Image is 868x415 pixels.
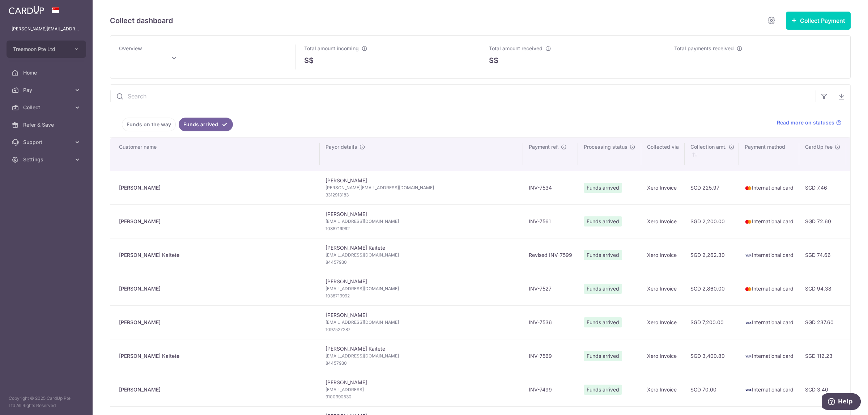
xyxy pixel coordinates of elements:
a: Funds arrived [179,118,233,131]
div: [PERSON_NAME] [119,386,314,393]
span: [EMAIL_ADDRESS] [325,386,517,393]
th: Customer name [110,137,320,171]
span: [EMAIL_ADDRESS][DOMAIN_NAME] [325,251,517,259]
td: INV-7561 [523,204,578,238]
div: [PERSON_NAME] [119,184,314,191]
span: Funds arrived [584,351,622,361]
td: International card [739,238,799,272]
span: Payor details [325,143,357,151]
td: [PERSON_NAME] [320,204,523,238]
a: Read more on statuses [777,119,842,126]
td: SGD 72.60 [799,204,846,238]
img: mastercard-sm-87a3fd1e0bddd137fecb07648320f44c262e2538e7db6024463105ddbc961eb2.png [745,285,752,293]
span: Read more on statuses [777,119,834,126]
span: 9100990530 [325,393,517,401]
th: Payment method [739,137,799,171]
span: Funds arrived [584,250,622,260]
button: Treemoon Pte Ltd [7,41,86,58]
th: CardUp fee [799,137,846,171]
td: International card [739,339,799,373]
td: SGD 7.46 [799,171,846,204]
td: SGD 3.40 [799,373,846,406]
th: Processing status [578,137,641,171]
td: International card [739,305,799,339]
span: Support [23,139,71,146]
img: visa-sm-192604c4577d2d35970c8ed26b86981c2741ebd56154ab54ad91a526f0f24972.png [745,353,752,360]
img: visa-sm-192604c4577d2d35970c8ed26b86981c2741ebd56154ab54ad91a526f0f24972.png [745,319,752,326]
td: SGD 2,200.00 [685,204,739,238]
span: 3312913183 [325,191,517,199]
td: SGD 94.38 [799,272,846,305]
span: [EMAIL_ADDRESS][DOMAIN_NAME] [325,352,517,360]
span: Processing status [584,143,627,151]
span: Settings [23,156,71,163]
td: Xero Invoice [641,171,685,204]
td: International card [739,204,799,238]
td: Xero Invoice [641,238,685,272]
td: Xero Invoice [641,272,685,305]
td: SGD 225.97 [685,171,739,204]
span: Treemoon Pte Ltd [13,46,67,53]
input: Search [110,85,816,108]
td: SGD 112.23 [799,339,846,373]
iframe: Opens a widget where you can find more information [822,393,861,411]
td: INV-7527 [523,272,578,305]
td: Xero Invoice [641,204,685,238]
div: [PERSON_NAME] [119,285,314,292]
span: Refer & Save [23,121,71,128]
span: Payment ref. [529,143,559,151]
span: CardUp fee [805,143,833,151]
span: 1038719992 [325,292,517,300]
span: S$ [489,55,498,66]
td: [PERSON_NAME] Kaitete [320,339,523,373]
td: INV-7534 [523,171,578,204]
td: SGD 7,200.00 [685,305,739,339]
td: Xero Invoice [641,339,685,373]
td: SGD 74.66 [799,238,846,272]
span: Home [23,69,71,76]
h5: Collect dashboard [110,15,173,26]
span: S$ [304,55,314,66]
td: [PERSON_NAME] [320,305,523,339]
span: Funds arrived [584,216,622,226]
th: Payment ref. [523,137,578,171]
td: [PERSON_NAME] [320,373,523,406]
th: Collection amt. : activate to sort column ascending [685,137,739,171]
td: [PERSON_NAME] [320,272,523,305]
td: International card [739,272,799,305]
td: SGD 2,860.00 [685,272,739,305]
span: 1038719992 [325,225,517,232]
span: Help [16,5,31,12]
p: [PERSON_NAME][EMAIL_ADDRESS][DOMAIN_NAME] [12,25,81,33]
span: Funds arrived [584,284,622,294]
span: [PERSON_NAME][EMAIL_ADDRESS][DOMAIN_NAME] [325,184,517,191]
span: 84457930 [325,259,517,266]
span: Funds arrived [584,385,622,395]
span: Collect [23,104,71,111]
div: [PERSON_NAME] Kaitete [119,251,314,259]
span: [EMAIL_ADDRESS][DOMAIN_NAME] [325,285,517,292]
span: [EMAIL_ADDRESS][DOMAIN_NAME] [325,218,517,225]
td: [PERSON_NAME] [320,171,523,204]
div: [PERSON_NAME] [119,218,314,225]
span: Total amount incoming [304,45,359,51]
td: SGD 2,262.30 [685,238,739,272]
td: SGD 3,400.80 [685,339,739,373]
button: Collect Payment [786,12,851,30]
span: Collection amt. [690,143,727,151]
img: visa-sm-192604c4577d2d35970c8ed26b86981c2741ebd56154ab54ad91a526f0f24972.png [745,386,752,394]
td: International card [739,373,799,406]
img: mastercard-sm-87a3fd1e0bddd137fecb07648320f44c262e2538e7db6024463105ddbc961eb2.png [745,185,752,192]
div: [PERSON_NAME] Kaitete [119,352,314,360]
span: [EMAIL_ADDRESS][DOMAIN_NAME] [325,319,517,326]
td: [PERSON_NAME] Kaitete [320,238,523,272]
td: International card [739,171,799,204]
span: Overview [119,45,142,51]
span: Funds arrived [584,317,622,327]
th: Collected via [641,137,685,171]
td: Xero Invoice [641,373,685,406]
td: Revised INV-7599 [523,238,578,272]
td: INV-7536 [523,305,578,339]
td: Xero Invoice [641,305,685,339]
